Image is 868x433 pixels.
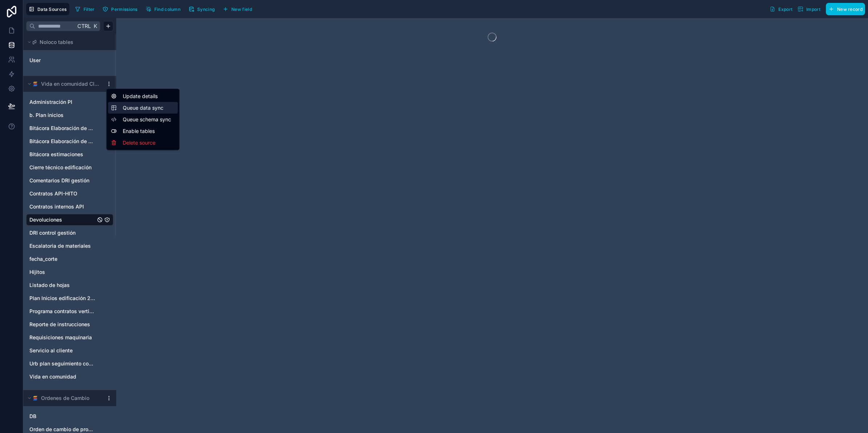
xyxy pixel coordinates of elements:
[111,104,175,112] button: Queue data sync
[123,104,175,112] span: Queue data sync
[111,116,175,123] button: Queue schema sync
[108,90,178,102] div: Update details
[108,125,178,137] div: Enable tables
[108,137,178,149] div: Delete source
[123,116,175,123] span: Queue schema sync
